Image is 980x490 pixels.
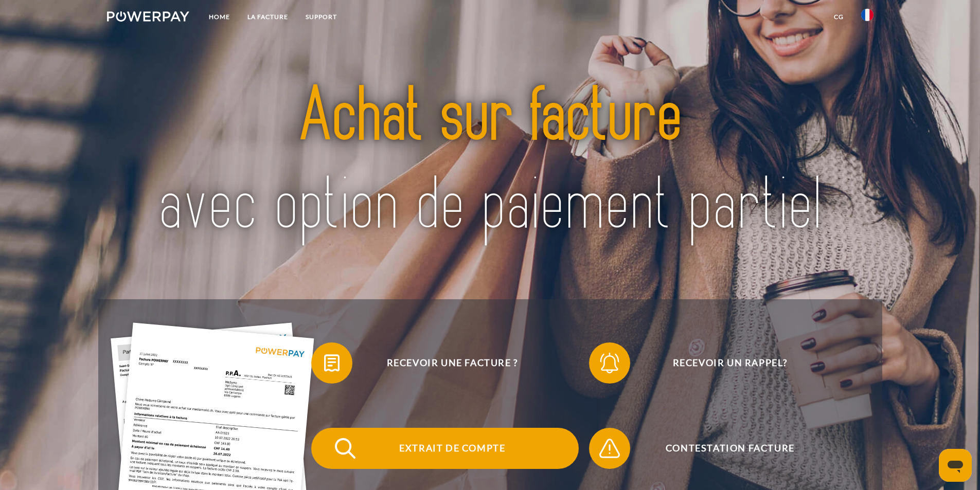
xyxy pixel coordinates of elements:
[825,8,852,26] a: CG
[604,428,856,469] span: Contestation Facture
[200,8,239,26] a: Home
[861,9,874,21] img: fr
[145,49,835,274] img: title-powerpay_fr.svg
[589,342,857,384] button: Recevoir un rappel?
[297,8,346,26] a: Support
[319,350,345,376] img: qb_bill.svg
[239,8,297,26] a: LA FACTURE
[939,449,972,482] iframe: Bouton de lancement de la fenêtre de messagerie
[589,428,857,469] button: Contestation Facture
[332,435,358,461] img: qb_search.svg
[604,342,856,384] span: Recevoir un rappel?
[326,342,578,384] span: Recevoir une facture ?
[311,428,579,469] button: Extrait de compte
[597,435,622,461] img: qb_warning.svg
[326,428,578,469] span: Extrait de compte
[311,342,579,384] button: Recevoir une facture ?
[597,350,622,376] img: qb_bell.svg
[107,11,190,22] img: logo-powerpay-white.svg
